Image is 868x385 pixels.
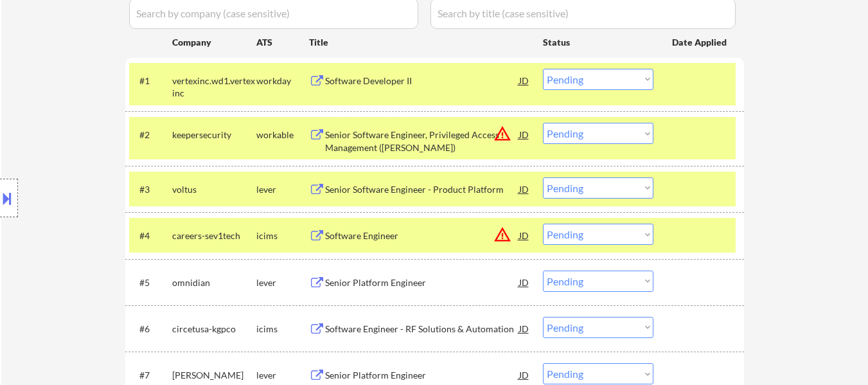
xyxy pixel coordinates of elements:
[139,323,162,336] div: #6
[256,129,309,141] div: workable
[256,36,309,49] div: ATS
[325,183,519,196] div: Senior Software Engineer - Product Platform
[325,323,519,336] div: Software Engineer - RF Solutions & Automation
[172,369,256,382] div: [PERSON_NAME]
[518,123,531,146] div: JD
[256,276,309,289] div: lever
[518,317,531,340] div: JD
[518,271,531,294] div: JD
[518,224,531,247] div: JD
[325,75,519,87] div: Software Developer II
[256,75,309,87] div: workday
[256,369,309,382] div: lever
[256,183,309,196] div: lever
[325,229,519,242] div: Software Engineer
[325,276,519,289] div: Senior Platform Engineer
[493,125,511,143] button: warning_amber
[139,369,162,382] div: #7
[172,75,256,100] div: vertexinc.wd1.vertexinc
[518,177,531,201] div: JD
[672,36,729,49] div: Date Applied
[309,36,531,49] div: Title
[256,229,309,242] div: icims
[325,129,519,154] div: Senior Software Engineer, Privileged Access Management ([PERSON_NAME])
[493,226,511,244] button: warning_amber
[256,323,309,336] div: icims
[172,36,256,49] div: Company
[325,369,519,382] div: Senior Platform Engineer
[543,30,653,53] div: Status
[518,69,531,92] div: JD
[172,323,256,336] div: circetusa-kgpco
[139,75,162,87] div: #1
